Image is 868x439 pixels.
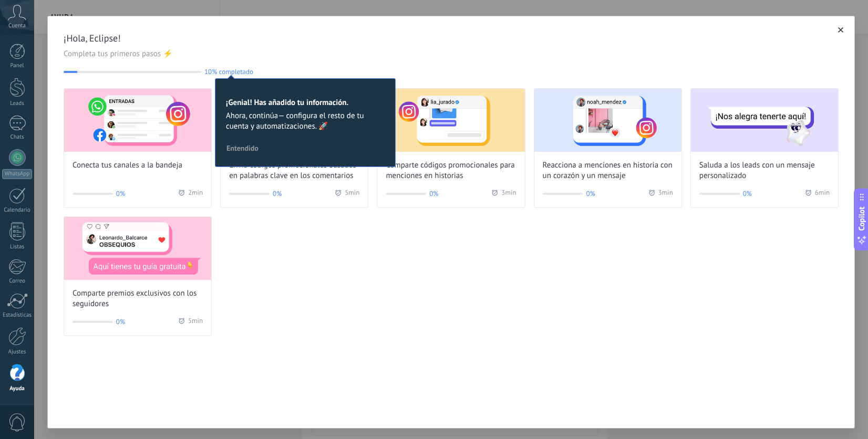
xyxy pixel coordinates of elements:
button: Entendido [222,140,263,156]
div: Ayuda [2,385,33,392]
span: 6 min [815,189,830,199]
img: React to story mentions with a heart and personalized message [534,89,681,152]
div: WhatsApp [2,169,32,179]
div: Panel [2,62,33,69]
span: Saluda a los leads con un mensaje personalizado [699,160,830,181]
span: 2 min [188,189,203,199]
span: 0% [586,189,595,199]
span: Ahora, continúa— configura el resto de tu cuenta y automatizaciones. 🚀 [226,111,385,132]
div: Listas [2,244,33,250]
span: 0% [116,317,125,327]
span: Envía códigos promocionales basados en palabras clave en los comentarios [229,160,359,181]
div: Chats [2,134,33,141]
span: Comparte códigos promocionales para menciones en historias [386,160,516,181]
span: 3 min [501,189,516,199]
h2: ¡Genial! Has añadido tu información. [226,98,385,108]
span: 0% [273,189,282,199]
span: 3 min [658,189,673,199]
div: Correo [2,278,33,285]
span: 0% [743,189,752,199]
div: Leads [2,100,33,107]
img: Connect your channels to the inbox [64,89,211,152]
span: Entendido [226,144,259,152]
span: Comparte premios exclusivos con los seguidores [73,288,203,309]
div: Estadísticas [2,312,33,319]
img: Greet leads with a custom message (Wizard onboarding modal) [691,89,838,152]
span: Conecta tus canales a la bandeja [73,160,182,171]
img: Share exclusive rewards with followers [64,217,211,280]
span: 5 min [188,317,203,327]
span: ¡Hola, Eclipse! [64,32,839,45]
div: Ajustes [2,349,33,356]
img: Share promo codes for story mentions [377,89,524,152]
span: Cuenta [8,23,26,29]
span: Reacciona a menciones en historia con un corazón y un mensaje [543,160,673,181]
div: Calendario [2,207,33,214]
span: 5 min [345,189,359,199]
span: 0% [429,189,438,199]
span: Copilot [856,207,867,231]
span: 10% completado [204,68,253,76]
span: 0% [116,189,125,199]
span: Completa tus primeros pasos ⚡ [64,49,839,59]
